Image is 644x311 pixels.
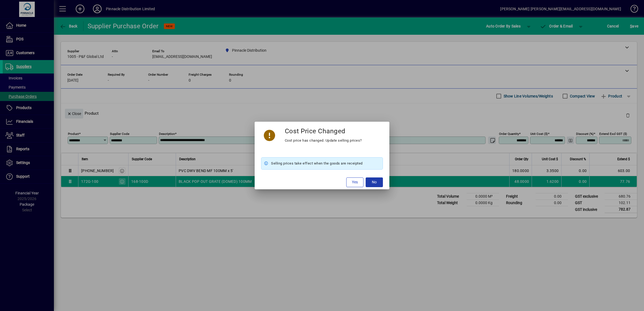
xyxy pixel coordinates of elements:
h3: Cost Price Changed [285,127,345,135]
span: Selling prices take effect when the goods are receipted [271,160,363,167]
button: No [366,177,383,187]
div: Cost price has changed. Update selling prices? [285,137,362,144]
span: No [372,179,377,185]
span: Yes [352,179,358,185]
button: Yes [346,177,363,187]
